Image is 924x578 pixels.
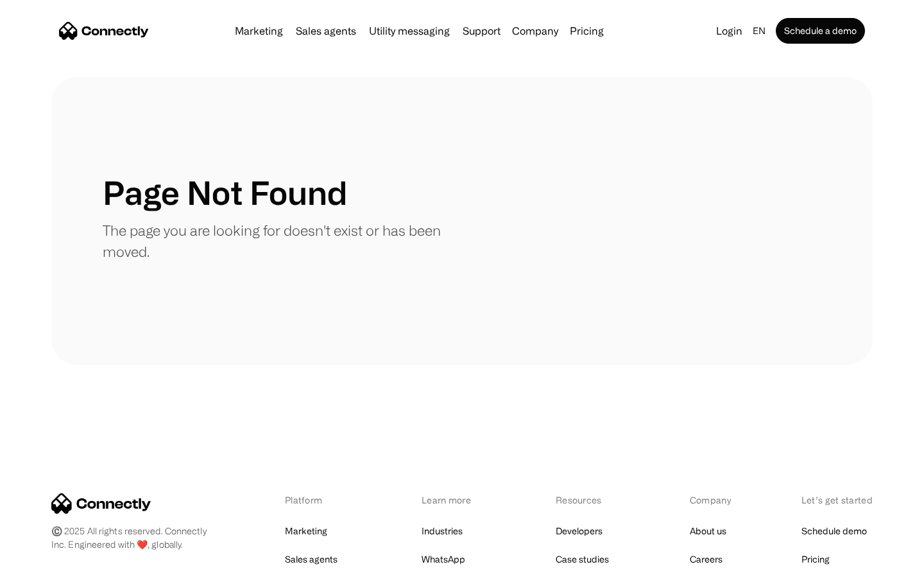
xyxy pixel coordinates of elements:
[801,522,867,540] a: Schedule demo
[690,493,735,507] div: Company
[422,550,465,568] a: WhatsApp
[556,493,623,507] div: Resources
[285,550,338,568] a: Sales agents
[711,22,748,40] a: Login
[285,522,327,540] a: Marketing
[285,493,355,507] div: Platform
[690,522,726,540] a: About us
[422,522,463,540] a: Industries
[690,550,723,568] a: Careers
[103,173,347,212] h1: Page Not Found
[13,554,77,574] aside: Language selected: English
[565,26,609,36] a: Pricing
[458,26,506,36] a: Support
[422,493,489,507] div: Learn more
[103,220,462,262] p: The page you are looking for doesn't exist or has been moved.
[801,493,873,507] div: Let’s get started
[364,26,455,36] a: Utility messaging
[26,556,77,574] ul: Language list
[753,22,766,40] div: en
[291,26,361,36] a: Sales agents
[556,522,603,540] a: Developers
[776,18,865,44] a: Schedule a demo
[801,550,830,568] a: Pricing
[230,26,288,36] a: Marketing
[556,550,609,568] a: Case studies
[512,22,558,40] div: Company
